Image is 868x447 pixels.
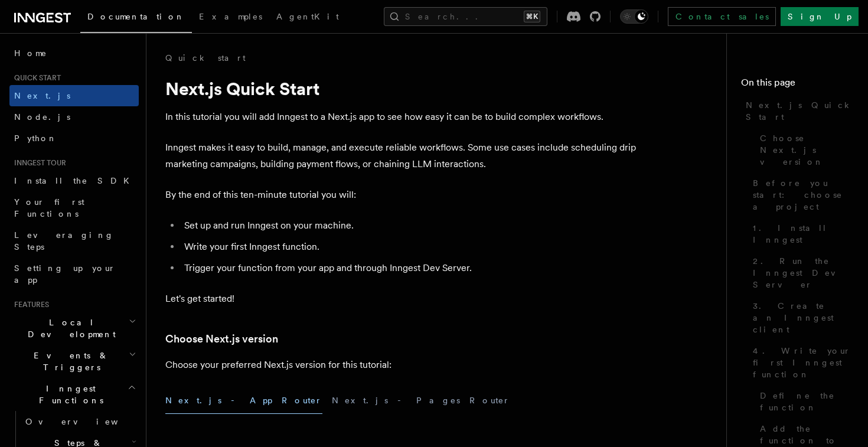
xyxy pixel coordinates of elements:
[276,12,339,21] span: AgentKit
[165,52,246,64] a: Quick start
[87,12,185,21] span: Documentation
[9,85,139,106] a: Next.js
[25,417,147,426] span: Overview
[748,340,854,385] a: 4. Write your first Inngest function
[165,139,638,172] p: Inngest makes it easy to build, manage, and execute reliable workflows. Some use cases include sc...
[9,350,129,373] span: Events & Triggers
[748,217,854,250] a: 1. Install Inngest
[753,222,854,246] span: 1. Install Inngest
[753,345,854,380] span: 4. Write your first Inngest function
[14,176,136,185] span: Install the SDK
[9,158,66,168] span: Inngest tour
[741,94,854,128] a: Next.js Quick Start
[9,170,139,191] a: Install the SDK
[9,106,139,128] a: Node.js
[165,78,638,99] h1: Next.js Quick Start
[14,47,47,59] span: Home
[9,317,129,340] span: Local Development
[9,257,139,291] a: Setting up your app
[192,4,269,32] a: Examples
[14,112,70,122] span: Node.js
[9,312,139,345] button: Local Development
[741,76,854,94] h4: On this page
[9,128,139,149] a: Python
[9,73,61,83] span: Quick start
[181,260,638,276] li: Trigger your function from your app and through Inngest Dev Server.
[9,378,139,411] button: Inngest Functions
[748,172,854,217] a: Before you start: choose a project
[748,295,854,340] a: 3. Create an Inngest client
[9,43,139,64] a: Home
[21,411,139,432] a: Overview
[80,4,192,33] a: Documentation
[781,7,859,26] a: Sign Up
[165,291,638,307] p: Let's get started!
[269,4,346,32] a: AgentKit
[165,109,638,125] p: In this tutorial you will add Inngest to a Next.js app to see how easy it can be to build complex...
[181,239,638,255] li: Write your first Inngest function.
[9,300,49,309] span: Features
[14,263,116,285] span: Setting up your app
[524,11,540,22] kbd: ⌘K
[384,7,547,26] button: Search...⌘K
[620,9,648,24] button: Toggle dark mode
[165,387,322,414] button: Next.js - App Router
[181,217,638,234] li: Set up and run Inngest on your machine.
[14,197,84,218] span: Your first Functions
[14,230,114,252] span: Leveraging Steps
[14,133,57,143] span: Python
[760,132,854,168] span: Choose Next.js version
[9,191,139,224] a: Your first Functions
[14,91,70,100] span: Next.js
[332,387,510,414] button: Next.js - Pages Router
[199,12,262,21] span: Examples
[9,383,128,406] span: Inngest Functions
[9,345,139,378] button: Events & Triggers
[753,300,854,335] span: 3. Create an Inngest client
[748,250,854,295] a: 2. Run the Inngest Dev Server
[9,224,139,257] a: Leveraging Steps
[753,177,854,213] span: Before you start: choose a project
[755,128,854,172] a: Choose Next.js version
[668,7,776,26] a: Contact sales
[746,99,854,123] span: Next.js Quick Start
[753,255,854,291] span: 2. Run the Inngest Dev Server
[165,187,638,203] p: By the end of this ten-minute tutorial you will:
[755,385,854,418] a: Define the function
[165,331,278,347] a: Choose Next.js version
[760,390,854,413] span: Define the function
[165,357,638,373] p: Choose your preferred Next.js version for this tutorial:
